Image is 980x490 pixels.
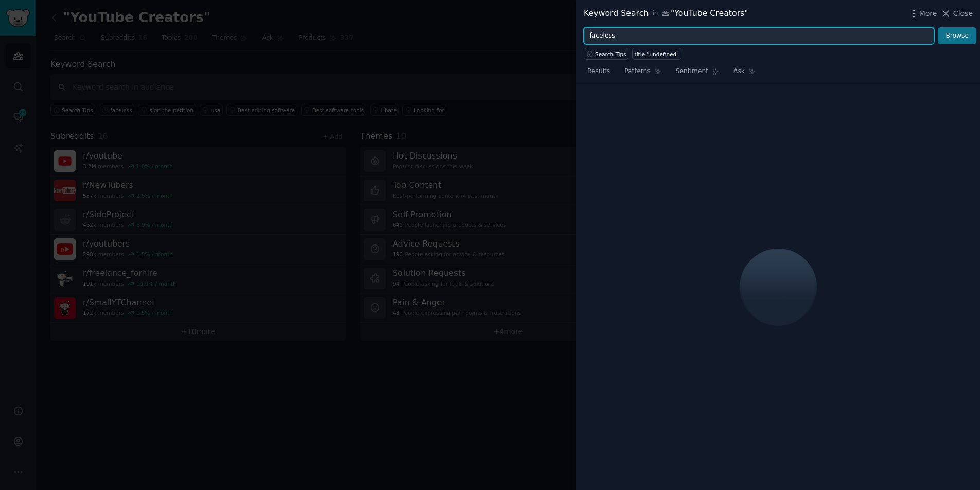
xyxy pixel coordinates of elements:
[621,63,664,84] a: Patterns
[919,8,937,19] span: More
[584,7,748,20] div: Keyword Search "YouTube Creators"
[938,27,976,45] button: Browse
[635,50,679,58] div: title:"undefined"
[587,67,610,76] span: Results
[595,50,626,58] span: Search Tips
[953,8,973,19] span: Close
[676,67,708,76] span: Sentiment
[940,8,973,19] button: Close
[672,63,723,84] a: Sentiment
[584,27,934,45] input: Try a keyword related to your business
[584,48,628,60] button: Search Tips
[733,67,745,76] span: Ask
[908,8,937,19] button: More
[632,48,681,60] a: title:"undefined"
[584,63,614,84] a: Results
[730,63,759,84] a: Ask
[652,9,658,19] span: in
[624,67,650,76] span: Patterns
